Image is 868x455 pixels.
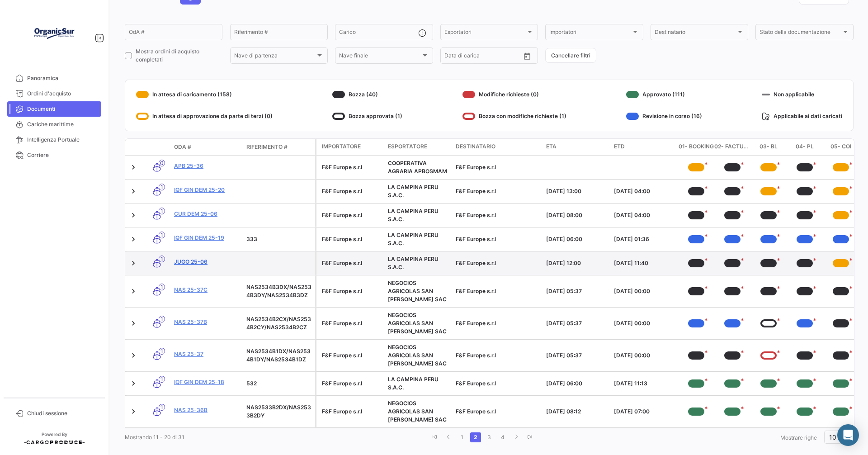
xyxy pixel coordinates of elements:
[546,351,607,360] div: [DATE] 05:37
[129,211,138,220] a: Expand/Collapse Row
[136,87,273,102] div: In attesa di caricamento (158)
[159,404,165,411] span: 1
[129,287,138,296] a: Expand/Collapse Row
[388,142,427,151] span: Esportatore
[32,11,77,56] img: Logo+OrganicSur.png
[27,409,98,417] span: Chiudi sessione
[762,87,842,102] div: Non applicabile
[159,160,165,166] span: 0
[614,142,625,151] span: ETD
[520,49,534,63] button: Open calendar
[759,30,841,37] span: Stato della documentazione
[322,259,381,267] div: F&F Europe s.r.l
[444,54,452,60] input: Da
[339,54,420,60] span: Nave finale
[174,350,239,358] a: NAS 25-37
[511,432,522,442] a: go to next page
[443,432,454,442] a: go to previous page
[174,234,239,242] a: IQF GIN DEM 25-19
[456,142,495,151] span: Destinatario
[787,139,823,155] datatable-header-cell: 04- PL
[546,287,607,295] div: [DATE] 05:37
[456,260,496,266] span: F&F Europe s.r.l
[332,109,402,123] div: Bozza approvata (1)
[246,235,311,243] div: 333
[482,430,496,445] li: page 3
[322,379,381,388] div: F&F Europe s.r.l
[159,208,165,214] span: 1
[322,142,361,151] span: Importatore
[316,139,384,155] datatable-header-cell: Importatore
[159,376,165,383] span: 1
[384,139,452,155] datatable-header-cell: Esportatore
[246,283,311,299] div: NAS2534B3DX/NAS2534B3DY/NAS2534B3DZ
[243,139,315,155] datatable-header-cell: Riferimento #
[444,30,526,37] span: Esportatori
[27,105,98,113] span: Documenti
[7,147,101,163] a: Corriere
[470,432,481,442] a: 2
[388,159,448,175] div: COOPERATIVA AGRARIA APBOSMAM
[546,379,607,388] div: [DATE] 06:00
[159,316,165,322] span: 1
[823,139,859,155] datatable-header-cell: 05- COI
[174,162,239,170] a: APB 25-36
[388,311,448,336] div: NEGOCIOS AGRICOLAS SAN [PERSON_NAME] SAC
[655,30,736,37] span: Destinatario
[322,319,381,327] div: F&F Europe s.r.l
[322,211,381,219] div: F&F Europe s.r.l
[322,287,381,295] div: F&F Europe s.r.l
[174,210,239,218] a: CUR DEM 25-06
[484,432,495,442] a: 3
[174,143,191,151] span: OdA #
[614,259,675,267] div: [DATE] 11:40
[159,284,165,290] span: 1
[546,259,607,267] div: [DATE] 12:00
[27,74,98,82] span: Panoramica
[678,139,714,155] datatable-header-cell: 01- Booking
[7,71,101,86] a: Panoramica
[626,109,702,123] div: Revisione in corso (16)
[456,288,496,294] span: F&F Europe s.r.l
[429,432,440,442] a: go to first page
[332,87,402,102] div: Bozza (40)
[125,434,184,441] span: Mostrando 11 - 20 di 31
[246,315,311,332] div: NAS2534B2CX/NAS2534B2CY/NAS2534B2CZ
[234,54,316,60] span: Nave di partenza
[456,352,496,359] span: F&F Europe s.r.l
[174,378,239,386] a: IQF GIN DEM 25-18
[542,139,610,155] datatable-header-cell: ETA
[246,403,311,420] div: NAS2533B2DX/NAS2533B2DY
[129,187,138,196] a: Expand/Collapse Row
[456,408,496,415] span: F&F Europe s.r.l
[159,184,165,190] span: 1
[469,430,482,445] li: page 2
[837,424,859,446] div: Abrir Intercom Messenger
[614,187,675,195] div: [DATE] 04:00
[830,142,851,152] span: 05- COI
[829,433,836,441] span: 10
[27,90,98,98] span: Ordini d'acquisto
[27,151,98,159] span: Corriere
[174,406,239,414] a: NAS 25-36b
[546,319,607,327] div: [DATE] 05:37
[246,379,311,388] div: 532
[129,163,138,172] a: Expand/Collapse Row
[614,379,675,388] div: [DATE] 11:13
[614,287,675,295] div: [DATE] 00:00
[614,408,675,416] div: [DATE] 07:00
[7,101,101,117] a: Documenti
[174,318,239,326] a: NAS 25-37b
[159,232,165,238] span: 1
[129,379,138,388] a: Expand/Collapse Row
[7,132,101,147] a: Intelligenza Portuale
[388,231,448,247] div: LA CAMPINA PERU S.A.C.
[143,143,170,151] datatable-header-cell: Modalità di trasporto
[614,235,675,243] div: [DATE] 01:36
[136,109,273,123] div: In attesa di approvazione da parte di terzi (0)
[714,139,750,155] datatable-header-cell: 02- Factura
[679,142,714,152] span: 01- Booking
[452,139,542,155] datatable-header-cell: Destinatario
[388,279,448,303] div: NEGOCIOS AGRICOLAS SAN [PERSON_NAME] SAC
[549,30,631,37] span: Importatori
